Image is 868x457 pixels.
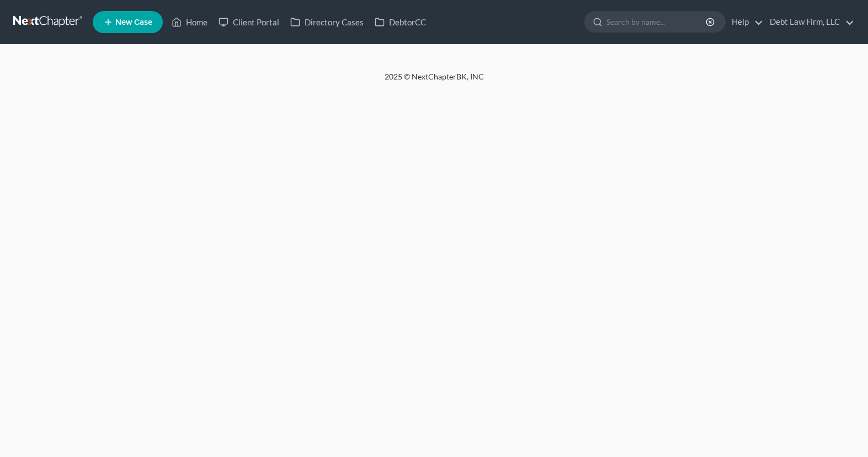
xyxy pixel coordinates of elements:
span: New Case [115,18,152,26]
a: Help [726,12,763,32]
a: Debt Law Firm, LLC [764,12,854,32]
a: Home [166,12,213,32]
a: Client Portal [213,12,285,32]
div: 2025 © NextChapterBK, INC [120,71,749,91]
a: Directory Cases [285,12,369,32]
input: Search by name... [606,12,707,32]
a: DebtorCC [369,12,432,32]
